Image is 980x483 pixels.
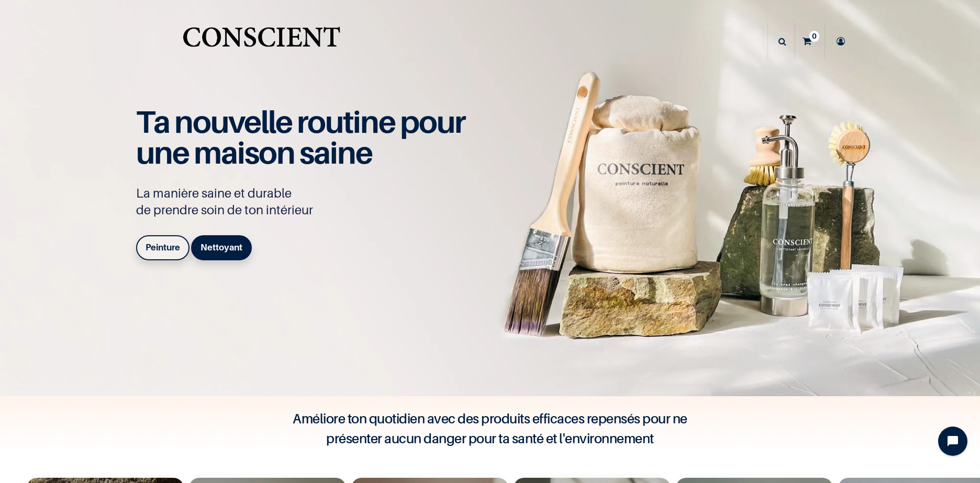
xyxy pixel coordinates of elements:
[181,21,342,62] img: Conscient
[281,409,699,448] h4: Améliore ton quotidien avec des produits efficaces repensés pour ne présenter aucun danger pour t...
[795,23,825,60] a: 0
[201,242,242,252] b: Nettoyant
[809,31,819,41] sup: 0
[191,235,252,260] a: Nettoyant
[181,21,342,62] a: Logo of Conscient
[136,235,190,260] a: Peinture
[146,242,180,252] b: Peinture
[136,103,465,171] span: Ta nouvelle routine pour une maison saine
[136,185,476,218] p: La manière saine et durable de prendre soin de ton intérieur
